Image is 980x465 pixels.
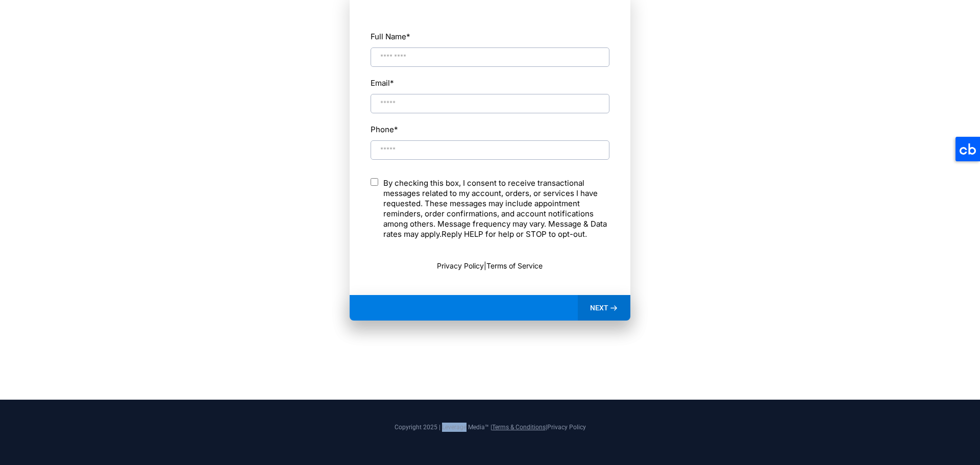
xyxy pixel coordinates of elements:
p: | [371,260,609,271]
span: NEXT [590,303,608,312]
a: Privacy Policy [547,424,586,431]
label: Email [371,76,394,90]
p: Copyright 2025 | Leverage Media™ | | [202,423,778,432]
a: Terms & Conditions [492,424,546,431]
label: Phone [371,123,609,136]
label: Full Name [371,30,609,43]
a: Terms of Service [486,261,543,270]
p: By checking this box, I consent to receive transactional messages related to my account, orders, ... [383,178,609,239]
a: Privacy Policy [437,261,484,270]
